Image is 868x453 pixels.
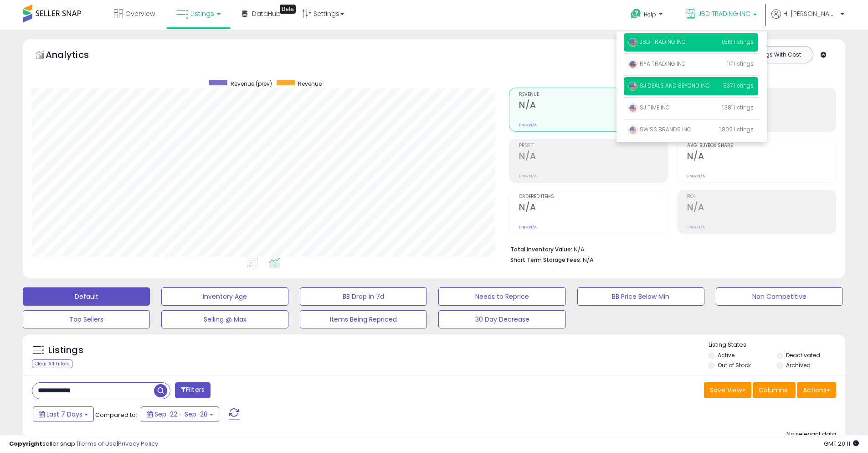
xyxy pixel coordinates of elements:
[786,430,836,439] div: No relevant data
[687,202,836,214] h2: N/A
[48,344,83,357] h5: Listings
[280,5,296,14] div: Tooltip anchor
[519,100,668,112] h2: N/A
[753,382,796,398] button: Columns
[623,1,672,30] a: Help
[628,104,637,113] img: usa.png
[704,382,751,398] button: Save View
[519,194,668,199] span: Ordered Items
[759,385,787,395] span: Columns
[628,38,686,46] span: JBD TRADING INC
[300,287,427,306] button: BB Drop in 7d
[300,310,427,328] button: Items Being Repriced
[630,8,642,20] i: Get Help
[519,202,668,214] h2: N/A
[783,9,838,18] span: Hi [PERSON_NAME]
[718,361,751,369] label: Out of Stock
[628,125,637,135] img: usa.png
[716,287,843,306] button: Non Competitive
[46,48,107,63] h5: Analytics
[786,361,811,369] label: Archived
[519,173,537,179] small: Prev: N/A
[9,440,158,448] div: seller snap | |
[718,351,734,359] label: Active
[687,194,836,199] span: ROI
[786,351,820,359] label: Deactivated
[231,80,272,88] span: Revenue (prev)
[252,9,281,18] span: DataHub
[722,38,754,46] span: 1,516 listings
[118,439,158,448] a: Privacy Policy
[510,245,572,253] b: Total Inventory Value:
[687,151,836,163] h2: N/A
[32,359,72,368] div: Clear All Filters
[687,224,705,230] small: Prev: N/A
[797,382,836,398] button: Actions
[628,125,691,133] span: SWISS BRANDS INC
[190,9,214,18] span: Listings
[628,104,670,111] span: SJ TIME INC
[577,287,704,306] button: BB Price Below Min
[719,125,754,133] span: 1,802 listings
[723,82,754,89] span: 537 listings
[722,104,754,111] span: 1,381 listings
[141,406,219,422] button: Sep-22 - Sep-28
[519,92,668,97] span: Revenue
[687,143,836,148] span: Avg. Buybox Share
[519,224,537,230] small: Prev: N/A
[687,173,705,179] small: Prev: N/A
[628,60,637,69] img: usa.png
[23,287,150,306] button: Default
[438,310,565,328] button: 30 Day Decrease
[519,122,537,128] small: Prev: N/A
[161,310,288,328] button: Selling @ Max
[510,256,581,264] b: Short Term Storage Fees:
[9,439,42,448] strong: Copyright
[161,287,288,306] button: Inventory Age
[154,410,208,419] span: Sep-22 - Sep-28
[438,287,565,306] button: Needs to Reprice
[519,143,668,148] span: Profit
[628,38,637,47] img: usa.png
[698,9,750,18] span: JBD TRADING INC
[727,60,754,68] span: 117 listings
[824,439,859,448] span: 2025-10-6 20:11 GMT
[175,382,211,398] button: Filters
[519,151,668,163] h2: N/A
[644,10,656,18] span: Help
[628,60,686,68] span: RYA TRADING INC
[46,410,82,419] span: Last 7 Days
[628,82,637,91] img: usa.png
[628,82,710,89] span: SJ DEALS AND BEYOND INC
[298,80,322,88] span: Revenue
[125,9,155,18] span: Overview
[583,255,594,264] span: N/A
[33,406,94,422] button: Last 7 Days
[78,439,117,448] a: Terms of Use
[742,49,810,61] button: Listings With Cost
[771,9,844,30] a: Hi [PERSON_NAME]
[510,243,829,254] li: N/A
[23,310,150,328] button: Top Sellers
[95,411,137,419] span: Compared to:
[709,341,845,349] p: Listing States:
